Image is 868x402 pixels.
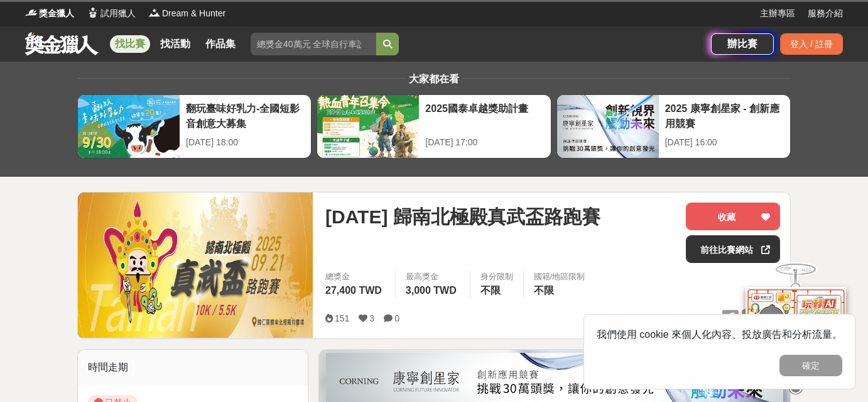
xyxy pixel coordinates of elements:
div: [DATE] 17:00 [425,136,544,149]
img: Logo [148,6,161,19]
span: 我們使用 cookie 來個人化內容、投放廣告和分析流量。 [597,329,842,340]
span: 3,000 TWD [406,285,457,296]
a: Logo試用獵人 [87,7,136,20]
div: 2025國泰卓越獎助計畫 [425,101,544,130]
img: Cover Image [78,193,313,338]
input: 總獎金40萬元 全球自行車設計比賽 [251,33,376,55]
div: 時間走期 [78,350,308,385]
div: 翻玩臺味好乳力-全國短影音創意大募集 [186,101,305,130]
span: Dream & Hunter [162,7,225,20]
a: LogoDream & Hunter [148,7,225,20]
a: 翻玩臺味好乳力-全國短影音創意大募集[DATE] 18:00 [77,94,312,159]
a: Logo獎金獵人 [25,7,74,20]
a: 主辦專區 [760,7,795,20]
span: [DATE] 歸南北極殿真武盃路跑賽 [325,203,600,231]
div: [DATE] 16:00 [665,136,784,149]
button: 確定 [779,355,842,376]
div: [DATE] 18:00 [186,136,305,149]
a: 2025國泰卓越獎助計畫[DATE] 17:00 [317,94,551,159]
div: 身分限制 [480,271,513,283]
span: 大家都在看 [406,74,462,84]
a: 服務介紹 [808,7,843,20]
div: 登入 / 註冊 [780,33,843,55]
span: 試用獵人 [100,7,136,20]
span: 總獎金 [325,271,385,283]
a: 前往比賽網站 [686,235,780,263]
button: 收藏 [686,203,780,230]
a: 找活動 [155,35,195,53]
span: 最高獎金 [406,271,460,283]
img: Logo [87,6,99,19]
span: 獎金獵人 [39,7,74,20]
span: 不限 [534,285,554,296]
img: Logo [25,6,38,19]
img: d2146d9a-e6f6-4337-9592-8cefde37ba6b.png [746,287,846,371]
a: 作品集 [200,35,241,53]
span: 0 [394,313,399,323]
span: 151 [335,313,349,323]
a: 找比賽 [110,35,150,53]
span: 27,400 TWD [325,285,382,296]
span: 3 [369,313,374,323]
div: 2025 康寧創星家 - 創新應用競賽 [665,101,784,130]
a: 辦比賽 [711,33,774,55]
a: 2025 康寧創星家 - 創新應用競賽[DATE] 16:00 [556,94,791,159]
span: 不限 [480,285,501,296]
div: 國籍/地區限制 [534,271,585,283]
span: 分享至 [695,310,719,328]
